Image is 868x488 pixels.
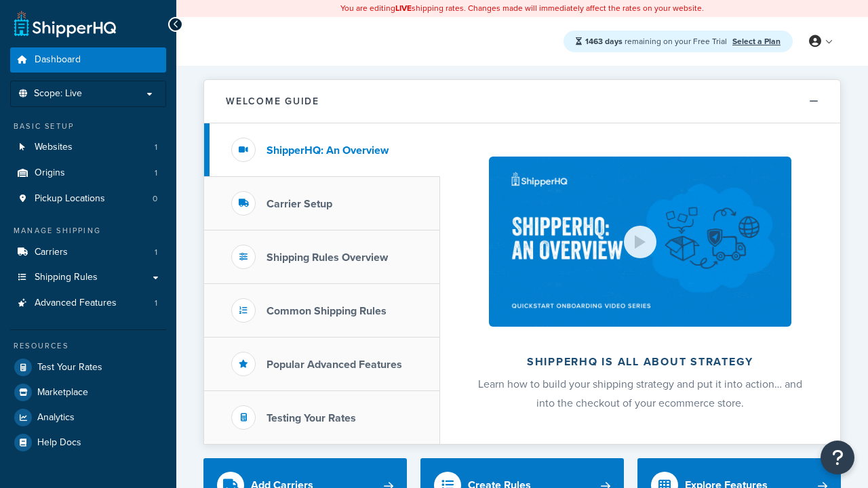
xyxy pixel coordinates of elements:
[10,405,166,430] a: Analytics
[10,380,166,405] a: Marketplace
[267,359,402,371] h3: Popular Advanced Features
[35,193,105,205] span: Pickup Locations
[267,144,389,157] h3: ShipperHQ: An Overview
[267,412,356,424] h3: Testing Your Rates
[34,88,82,100] span: Scope: Live
[585,35,729,47] span: remaining on your Free Trial
[267,251,388,264] h3: Shipping Rules Overview
[37,362,102,373] span: Test Your Rates
[10,186,166,211] li: Pickup Locations
[10,291,166,316] a: Advanced Features1
[10,186,166,211] a: Pickup Locations0
[10,161,166,186] a: Origins1
[10,355,166,380] a: Test Your Rates
[478,376,802,411] span: Learn how to build your shipping strategy and put it into action… and into the checkout of your e...
[10,161,166,186] li: Origins
[204,80,840,123] button: Welcome Guide
[585,35,623,47] strong: 1463 days
[155,298,157,309] span: 1
[821,441,854,474] button: Open Resource Center
[155,142,157,153] span: 1
[155,247,157,258] span: 1
[10,340,166,352] div: Resources
[395,2,412,14] b: LIVE
[153,193,157,205] span: 0
[226,96,319,106] h2: Welcome Guide
[267,305,387,317] h3: Common Shipping Rules
[10,240,166,265] li: Carriers
[10,430,166,455] a: Help Docs
[37,437,81,449] span: Help Docs
[10,135,166,160] li: Websites
[10,121,166,132] div: Basic Setup
[476,356,804,368] h2: ShipperHQ is all about strategy
[35,298,117,309] span: Advanced Features
[10,265,166,290] a: Shipping Rules
[10,240,166,265] a: Carriers1
[35,247,68,258] span: Carriers
[732,35,781,47] a: Select a Plan
[35,142,73,153] span: Websites
[37,412,75,424] span: Analytics
[10,47,166,73] a: Dashboard
[35,167,65,179] span: Origins
[267,198,332,210] h3: Carrier Setup
[10,291,166,316] li: Advanced Features
[35,54,81,66] span: Dashboard
[489,157,791,327] img: ShipperHQ is all about strategy
[35,272,98,283] span: Shipping Rules
[155,167,157,179] span: 1
[37,387,88,399] span: Marketplace
[10,225,166,237] div: Manage Shipping
[10,135,166,160] a: Websites1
